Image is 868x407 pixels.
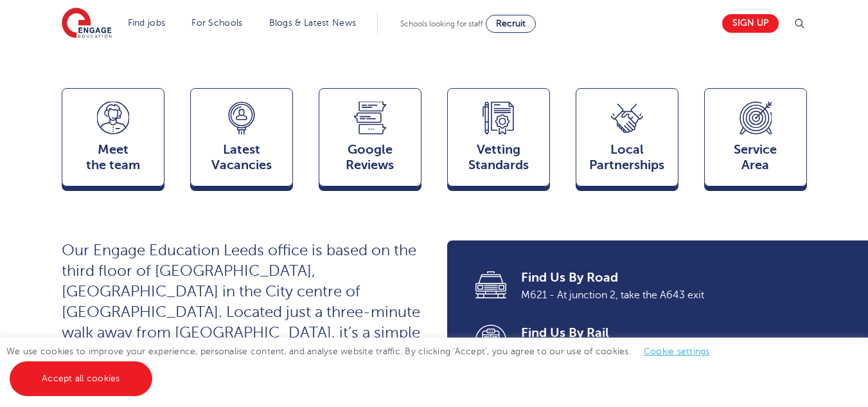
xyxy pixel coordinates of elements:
img: Engage Education [62,8,112,40]
span: We use cookies to improve your experience, personalise content, and analyse website traffic. By c... [6,347,723,383]
a: Sign up [722,14,779,33]
span: Find Us By Road [521,269,789,287]
a: GoogleReviews [319,88,421,192]
a: ServiceArea [704,88,807,192]
a: Find jobs [128,18,166,28]
a: Local Partnerships [576,88,678,192]
span: Latest Vacancies [197,142,286,173]
a: VettingStandards [447,88,550,192]
span: Schools looking for staff [400,19,483,28]
a: Meetthe team [62,88,164,192]
span: Meet the team [69,142,157,173]
span: Local Partnerships [583,142,671,173]
span: Vetting Standards [454,142,543,173]
a: Blogs & Latest News [269,18,357,28]
a: Recruit [486,15,536,33]
span: Service Area [711,142,800,173]
span: Google Reviews [326,142,414,173]
a: For Schools [191,18,242,28]
span: M621 - At junction 2, take the A643 exit [521,287,789,303]
a: LatestVacancies [190,88,293,192]
a: Cookie settings [644,347,710,356]
span: Find Us By Rail [521,324,789,342]
a: Accept all cookies [10,361,152,396]
span: Recruit [496,19,526,28]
